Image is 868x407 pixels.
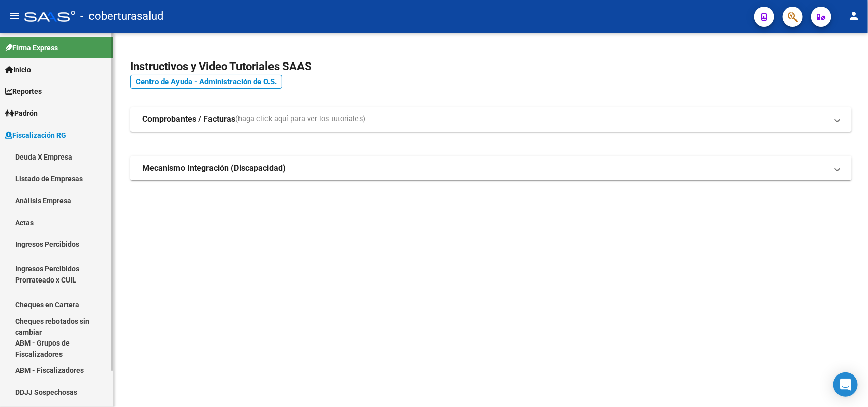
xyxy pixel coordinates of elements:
span: Inicio [5,64,31,75]
div: Open Intercom Messenger [833,372,858,397]
h2: Instructivos y Video Tutoriales SAAS [130,57,852,76]
span: - coberturasalud [80,5,163,27]
a: Centro de Ayuda - Administración de O.S. [130,75,282,89]
mat-icon: person [848,10,860,22]
span: (haga click aquí para ver los tutoriales) [235,114,365,125]
span: Reportes [5,86,42,97]
mat-icon: menu [8,10,20,22]
strong: Mecanismo Integración (Discapacidad) [142,163,286,174]
strong: Comprobantes / Facturas [142,114,235,125]
span: Firma Express [5,42,58,53]
mat-expansion-panel-header: Mecanismo Integración (Discapacidad) [130,156,852,180]
mat-expansion-panel-header: Comprobantes / Facturas(haga click aquí para ver los tutoriales) [130,107,852,132]
span: Padrón [5,108,38,119]
span: Fiscalización RG [5,130,66,141]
